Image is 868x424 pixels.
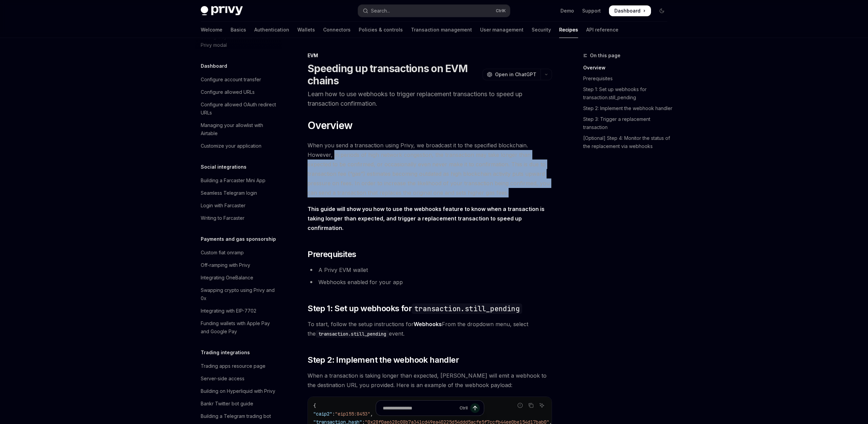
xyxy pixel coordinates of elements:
div: Building on Hyperliquid with Privy [201,387,275,395]
a: Transaction management [411,22,472,38]
a: Welcome [201,22,222,38]
a: Managing your allowlist with Airtable [195,119,282,140]
a: Funding wallets with Apple Pay and Google Pay [195,317,282,338]
div: Configure account transfer [201,76,261,84]
a: Integrating with EIP-7702 [195,305,282,317]
div: Swapping crypto using Privy and 0x [201,286,278,302]
button: Open in ChatGPT [482,69,540,80]
div: Customize your application [201,142,261,150]
div: Bankr Twitter bot guide [201,400,253,408]
h5: Payments and gas sponsorship [201,235,276,243]
a: Wallets [297,22,315,38]
div: Managing your allowlist with Airtable [201,121,278,137]
span: Open in ChatGPT [495,71,536,78]
a: Swapping crypto using Privy and 0x [195,284,282,304]
a: Webhooks [414,321,442,328]
div: Building a Telegram trading bot [201,412,271,420]
a: Step 2: Implement the webhook handler [583,103,673,114]
div: Trading apps resource page [201,362,265,370]
a: Configure allowed URLs [195,86,282,98]
div: Building a Farcaster Mini App [201,176,265,185]
div: Configure allowed URLs [201,88,255,96]
h5: Trading integrations [201,348,250,357]
a: Off-ramping with Privy [195,259,282,271]
a: [Optional] Step 4: Monitor the status of the replacement via webhooks [583,133,673,152]
span: Step 1: Set up webhooks for [308,303,522,314]
span: To start, follow the setup instructions for From the dropdown menu, select the event. [308,319,552,338]
div: Custom fiat onramp [201,249,244,257]
button: Open search [358,5,510,17]
span: Overview [308,119,352,131]
h1: Speeding up transactions on EVM chains [308,62,480,87]
a: Server-side access [195,373,282,385]
a: Login with Farcaster [195,199,282,212]
a: Custom fiat onramp [195,247,282,259]
div: Integrating with EIP-7702 [201,307,256,315]
a: Overview [583,62,673,73]
span: On this page [590,51,620,60]
span: When you send a transaction using Privy, we broadcast it to the specified blockchain. However, in... [308,141,552,197]
code: transaction.still_pending [412,303,522,314]
div: Funding wallets with Apple Pay and Google Pay [201,319,278,336]
div: Login with Farcaster [201,202,245,210]
a: Step 3: Trigger a replacement transaction [583,114,673,133]
a: Trading apps resource page [195,360,282,372]
a: Support [582,7,601,14]
span: Prerequisites [308,249,356,260]
li: Webhooks enabled for your app [308,277,552,287]
div: Integrating OneBalance [201,274,253,282]
span: Step 2: Implement the webhook handler [308,355,459,365]
a: Customize your application [195,140,282,152]
a: Authentication [254,22,289,38]
a: Recipes [559,22,578,38]
a: User management [480,22,524,38]
a: Building a Farcaster Mini App [195,174,282,187]
div: Seamless Telegram login [201,189,257,197]
a: Policies & controls [359,22,403,38]
a: Integrating OneBalance [195,272,282,284]
a: Dashboard [609,5,651,16]
a: API reference [586,22,618,38]
div: EVM [308,52,552,59]
a: Prerequisites [583,73,673,84]
a: Step 1: Set up webhooks for transaction.still_pending [583,84,673,103]
div: Writing to Farcaster [201,214,244,222]
a: Configure allowed OAuth redirect URLs [195,99,282,119]
a: Configure account transfer [195,73,282,86]
a: Demo [560,7,574,14]
p: Learn how to use webhooks to trigger replacement transactions to speed up transaction confirmation. [308,89,552,108]
a: Writing to Farcaster [195,212,282,224]
span: When a transaction is taking longer than expected, [PERSON_NAME] will emit a webhook to the desti... [308,371,552,390]
div: Off-ramping with Privy [201,261,250,269]
a: Security [532,22,551,38]
li: A Privy EVM wallet [308,265,552,275]
button: Send message [470,403,480,413]
span: Dashboard [614,7,640,14]
img: dark logo [201,6,243,16]
a: Bankr Twitter bot guide [195,398,282,410]
button: Toggle dark mode [656,5,667,16]
span: Ctrl K [496,8,506,14]
a: Basics [231,22,246,38]
h5: Dashboard [201,62,227,70]
h5: Social integrations [201,163,246,171]
div: Search... [371,7,390,15]
div: Server-side access [201,375,244,383]
a: Building a Telegram trading bot [195,410,282,422]
a: Connectors [323,22,351,38]
div: Configure allowed OAuth redirect URLs [201,101,278,117]
a: Building on Hyperliquid with Privy [195,385,282,397]
strong: This guide will show you how to use the webhooks feature to know when a transaction is taking lon... [308,206,545,231]
code: transaction.still_pending [316,330,389,338]
a: Seamless Telegram login [195,187,282,199]
input: Ask a question... [383,401,457,416]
